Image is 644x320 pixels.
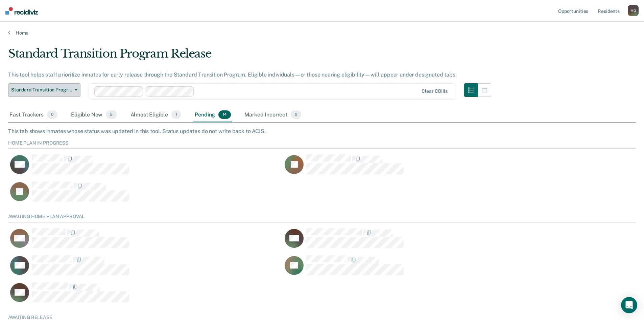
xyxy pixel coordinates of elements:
[171,110,181,119] span: 1
[8,30,636,36] a: Home
[8,83,80,97] button: Standard Transition Program Release
[628,5,639,16] button: MO
[8,181,283,208] div: CaseloadOpportunityCell-2217984
[422,88,447,94] div: Clear COIIIs
[243,108,303,123] div: Marked Incorrect0
[8,71,491,78] div: This tool helps staff prioritize inmates for early release through the Standard Transition Progra...
[291,110,301,119] span: 0
[8,154,283,181] div: CaseloadOpportunityCell-341830
[8,47,491,66] div: Standard Transition Program Release
[283,228,557,255] div: CaseloadOpportunityCell-2271565
[5,7,38,15] img: Recidiviz
[8,128,636,134] div: This tab shows inmates whose status was updated in this tool. Status updates do not write back to...
[8,255,283,282] div: CaseloadOpportunityCell-2274278
[47,110,57,119] span: 0
[621,297,637,313] div: Open Intercom Messenger
[283,154,557,181] div: CaseloadOpportunityCell-2096824
[8,214,636,222] div: Awaiting Home Plan Approval
[129,108,183,123] div: Almost Eligible1
[193,108,232,123] div: Pending14
[283,255,557,282] div: CaseloadOpportunityCell-280594
[628,5,639,16] div: M O
[11,87,72,93] span: Standard Transition Program Release
[8,108,59,123] div: Fast Trackers0
[8,228,283,255] div: CaseloadOpportunityCell-359610
[106,110,117,119] span: 5
[8,140,636,149] div: Home Plan in Progress
[8,282,283,309] div: CaseloadOpportunityCell-355413
[218,110,231,119] span: 14
[70,108,118,123] div: Eligible Now5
